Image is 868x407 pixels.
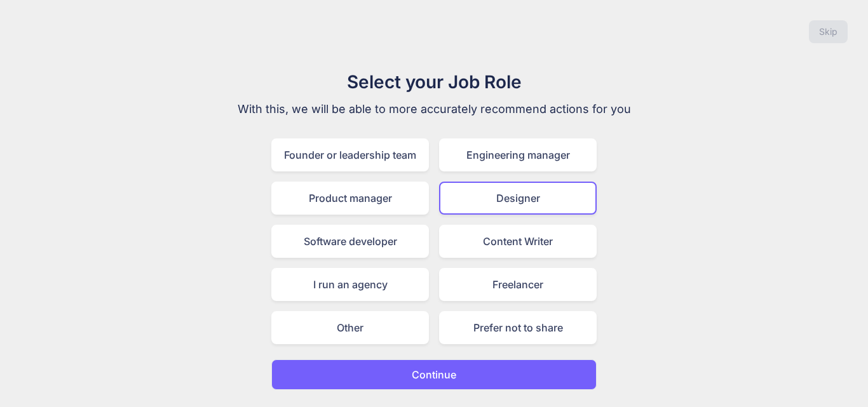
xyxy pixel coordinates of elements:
div: Freelancer [439,268,597,301]
div: Prefer not to share [439,311,597,344]
div: Engineering manager [439,138,597,171]
button: Continue [271,359,597,390]
div: Designer [439,182,597,215]
div: Content Writer [439,225,597,258]
button: Skip [809,20,848,43]
div: Product manager [271,182,429,215]
div: Software developer [271,225,429,258]
h1: Select your Job Role [220,69,648,95]
p: With this, we will be able to more accurately recommend actions for you [220,100,648,118]
div: I run an agency [271,268,429,301]
p: Continue [412,367,456,382]
div: Other [271,311,429,344]
div: Founder or leadership team [271,138,429,171]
